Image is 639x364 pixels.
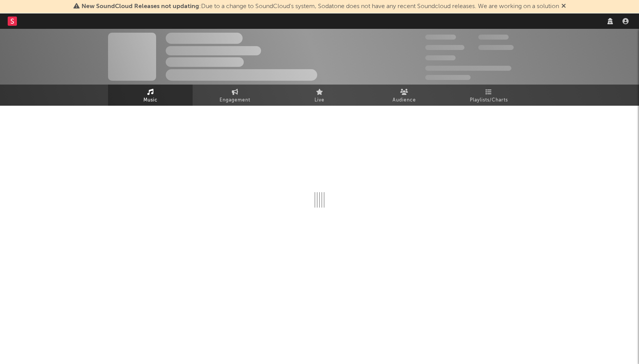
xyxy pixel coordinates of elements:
span: : Due to a change to SoundCloud's system, Sodatone does not have any recent Soundcloud releases. ... [82,3,559,10]
span: Playlists/Charts [470,96,508,105]
span: Audience [393,96,416,105]
span: 300,000 [425,35,456,40]
span: 50,000,000 Monthly Listeners [425,66,511,71]
span: Music [143,96,158,105]
span: 100,000 [478,35,509,40]
span: New SoundCloud Releases not updating [82,3,199,10]
a: Live [277,85,362,106]
span: 1,000,000 [478,45,514,50]
a: Music [108,85,193,106]
a: Engagement [193,85,277,106]
span: Engagement [220,96,250,105]
span: Live [315,96,324,105]
a: Audience [362,85,446,106]
a: Playlists/Charts [446,85,531,106]
span: 100,000 [425,55,456,60]
span: 50,000,000 [425,45,464,50]
span: Jump Score: 85.0 [425,75,471,80]
span: Dismiss [561,3,566,10]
